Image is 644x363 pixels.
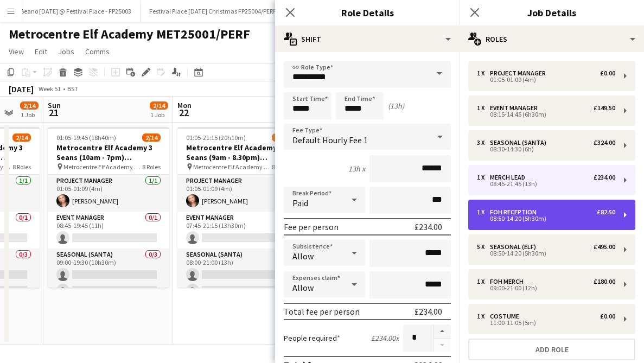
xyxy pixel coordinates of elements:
h1: Metrocentre Elf Academy MET25001/PERF [9,26,250,42]
div: FOH Merch [490,278,528,285]
div: £0.00 [600,69,615,77]
span: 01:05-21:15 (20h10m) [186,133,246,142]
div: Roles [460,26,644,52]
span: Default Hourly Fee 1 [292,135,368,145]
button: Beano [DATE] @ Festival Place - FP25003 [11,1,141,22]
h3: Role Details [275,5,460,20]
app-card-role: Event Manager0/107:45-21:15 (13h30m) [177,212,299,249]
div: 08:15-14:45 (6h30m) [477,112,615,117]
div: £495.00 [594,243,615,251]
span: View [9,47,24,56]
div: 11:00-11:05 (5m) [477,320,615,326]
span: Allow [292,251,314,262]
app-card-role: Event Manager0/108:45-19:45 (11h) [48,212,169,249]
div: 1 Job [150,111,168,119]
a: Jobs [54,44,79,59]
div: Total fee per person [284,306,360,317]
span: Week 51 [36,85,63,93]
h3: Job Details [460,5,644,20]
app-job-card: 01:05-19:45 (18h40m)2/14Metrocentre Elf Academy 3 Seans (10am - 7pm) MET25001/PERF Metrocentre El... [48,127,169,288]
div: 3 x [477,139,490,147]
div: 1 x [477,104,490,112]
span: 2/14 [272,133,290,142]
div: 1 x [477,208,490,216]
button: Increase [433,324,451,339]
div: £82.50 [597,208,615,216]
span: Metrocentre Elf Academy MET25001/PERF [63,163,142,171]
div: £234.00 [415,221,442,232]
div: Event Manager [490,104,542,112]
span: Allow [292,282,314,293]
div: £180.00 [594,278,615,285]
span: 2/14 [12,133,31,142]
div: £234.00 [594,174,615,181]
div: Project Manager [490,69,550,77]
div: 1 x [477,174,490,181]
div: 1 x [477,278,490,285]
a: Comms [81,44,114,59]
div: (13h) [388,101,404,111]
span: Edit [35,47,47,56]
h3: Metrocentre Elf Academy 3 Seans (10am - 7pm) MET25001/PERF [48,143,169,162]
app-card-role: Project Manager1/101:05-01:09 (4m)[PERSON_NAME] [177,175,299,212]
div: 08:45-21:45 (13h) [477,181,615,187]
div: 1 x [477,69,490,77]
span: 21 [46,106,61,119]
span: Jobs [58,47,74,56]
div: £234.00 x [371,333,399,343]
div: 1 Job [21,111,38,119]
a: Edit [30,44,52,59]
div: [DATE] [9,84,34,94]
div: Merch Lead [490,174,530,181]
div: £324.00 [594,139,615,147]
div: 08:30-14:30 (6h) [477,147,615,152]
span: 8 Roles [12,163,31,171]
button: Add role [468,339,635,360]
span: Comms [85,47,110,56]
div: Seasonal (Santa) [490,139,551,147]
h3: Metrocentre Elf Academy 3 Seans (9am - 8.30pm) MET25001/PERF [177,143,299,162]
span: 2/14 [150,101,168,110]
span: Paid [292,198,308,208]
span: Metrocentre Elf Academy MET25001/PERF [193,163,272,171]
div: FoH Reception [490,208,541,216]
div: 08:50-14:20 (5h30m) [477,251,615,256]
span: 2/14 [20,101,39,110]
div: 01:05-01:09 (4m) [477,77,615,82]
app-job-card: 01:05-21:15 (20h10m)2/14Metrocentre Elf Academy 3 Seans (9am - 8.30pm) MET25001/PERF Metrocentre ... [177,127,299,288]
span: 2/14 [142,133,161,142]
div: 5 x [477,243,490,251]
span: 01:05-19:45 (18h40m) [56,133,116,142]
div: £234.00 [415,306,442,317]
div: Shift [275,26,460,52]
div: 08:50-14:20 (5h30m) [477,216,615,221]
span: 22 [176,106,192,119]
span: 8 Roles [142,163,161,171]
label: People required [284,333,340,343]
div: 09:00-21:00 (12h) [477,285,615,291]
div: £149.50 [594,104,615,112]
app-card-role: Seasonal (Santa)0/309:00-19:30 (10h30m) [48,249,169,317]
button: Festival Place [DATE] Christmas FP25004/PERF [141,1,285,22]
div: 13h x [348,164,365,174]
div: 1 x [477,313,490,320]
app-card-role: Seasonal (Santa)0/308:00-21:00 (13h) [177,249,299,317]
span: Mon [177,100,192,110]
a: View [4,44,28,59]
span: 8 Roles [272,163,290,171]
div: Seasonal (Elf) [490,243,540,251]
div: BST [67,85,78,93]
div: Costume [490,313,524,320]
div: £0.00 [600,313,615,320]
app-card-role: Project Manager1/101:05-01:09 (4m)[PERSON_NAME] [48,175,169,212]
div: Fee per person [284,221,339,232]
span: Sun [48,100,61,110]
